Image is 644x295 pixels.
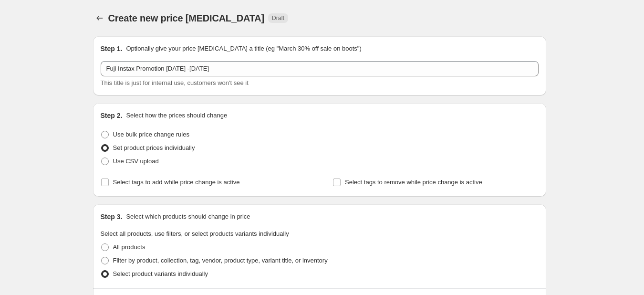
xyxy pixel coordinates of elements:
span: Use bulk price change rules [113,131,189,138]
p: Select which products should change in price [126,212,250,221]
span: Select tags to remove while price change is active [345,179,482,186]
p: Select how the prices should change [126,111,227,120]
span: Select all products, use filters, or select products variants individually [101,230,289,237]
h2: Step 2. [101,111,123,120]
h2: Step 1. [101,44,123,53]
span: All products [113,243,145,251]
span: This title is just for internal use, customers won't see it [101,79,249,86]
span: Create new price [MEDICAL_DATA] [108,13,265,23]
span: Filter by product, collection, tag, vendor, product type, variant title, or inventory [113,257,328,264]
p: Optionally give your price [MEDICAL_DATA] a title (eg "March 30% off sale on boots") [126,44,361,53]
span: Draft [272,14,284,22]
span: Set product prices individually [113,144,195,151]
input: 30% off holiday sale [101,61,539,76]
h2: Step 3. [101,212,123,221]
button: Price change jobs [93,11,106,25]
span: Use CSV upload [113,158,159,165]
span: Select tags to add while price change is active [113,179,240,186]
span: Select product variants individually [113,270,208,277]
